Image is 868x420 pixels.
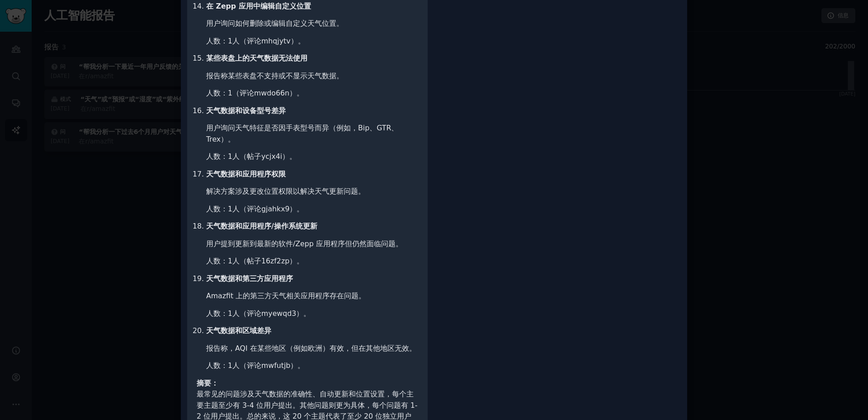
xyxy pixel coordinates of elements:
[206,54,307,62] font: 某些表盘上的天气数据无法使用
[206,89,304,97] font: 人数：1（评论mwdo66n）。
[206,222,317,230] font: 天气数据和应用程序/操作系统更新
[206,106,286,115] font: 天气数据和设备型号差异
[206,170,286,178] font: 天气数据和应用程序权限
[206,187,365,196] font: 解决方案涉及更改位置权限以解决天气更新问题。
[206,274,293,283] font: 天气数据和第三方应用程序
[206,257,304,265] font: 人数：1人（帖子16zf2zp）。
[206,326,271,335] font: 天气数据和区域差异
[206,72,344,80] font: 报告称某些表盘不支持或不显示天气数据。
[206,124,398,143] font: 用户询问天气特征是否因手表型号而异（例如，Bip、GTR、Trex）。
[206,344,416,353] font: 报告称，AQI 在某些地区（例如欧洲）有效，但在其他地区无效。
[206,152,297,161] font: 人数：1人（帖子ycjx4i）。
[197,379,218,387] font: 摘要：
[206,19,344,28] font: 用户询问如何删除或编辑自定义天气位置。
[206,2,311,10] font: 在 Zepp 应用中编辑自定义位置
[206,291,366,300] font: Amazfit 上的第三方天气相关应用程序存在问题。
[206,309,311,318] font: 人数：1人（评论myewqd3）。
[206,37,305,45] font: 人数：1人（评论mhqjytv）。
[206,361,305,370] font: 人数：1人（评论mwfutjb）。
[206,239,403,248] font: 用户提到更新到最新的软件/Zepp 应用程序但仍然面临问题。
[206,205,304,213] font: 人数：1人（评论gjahkx9）。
